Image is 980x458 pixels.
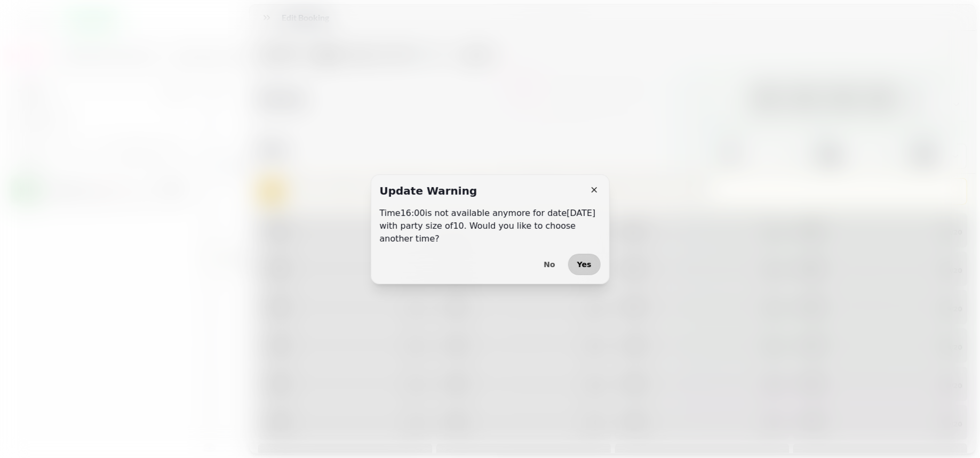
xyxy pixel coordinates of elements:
span: No [544,261,555,268]
p: Time 16:00 is not available anymore for date [DATE] with party size of 10 . Would you like to cho... [380,207,601,245]
button: No [535,254,563,275]
h2: Update warning [380,183,477,198]
button: Yes [568,254,601,275]
span: Yes [577,261,592,268]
